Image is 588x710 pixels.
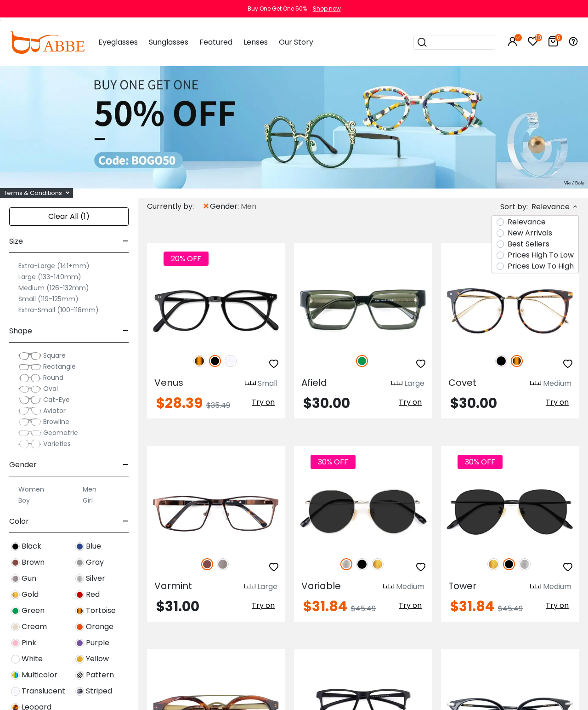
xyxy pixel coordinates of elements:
[156,393,203,413] span: $28.39
[43,351,66,360] span: Square
[18,439,41,449] img: Varieties.png
[75,687,84,696] img: Striped
[508,239,549,250] label: Best Sellers
[18,282,89,293] label: Medium (126-132mm)
[86,573,105,584] span: Silver
[555,34,562,41] i: 6
[202,198,210,215] span: ×
[18,304,99,315] label: Extra-Small (100-118mm)
[22,670,57,681] span: Multicolor
[22,637,36,648] span: Pink
[458,455,503,469] span: 30% OFF
[399,397,422,407] span: Try on
[11,671,20,680] img: Multicolor
[543,378,571,389] div: Medium
[294,276,432,345] img: Green Afield - Acetate ,Universal Bridge Fit
[43,406,66,415] span: Aviator
[441,276,579,345] img: Tortoise Covet - Acetate,Metal ,Adjust Nose Pads
[543,396,571,408] button: Try on
[43,395,70,404] span: Cat-Eye
[511,355,523,367] img: Tortoise
[156,596,199,616] span: $31.00
[508,261,574,272] label: Prices Low To High
[22,605,45,616] span: Green
[241,201,256,212] span: Men
[18,384,41,394] img: Oval.png
[201,558,213,570] img: Brown
[18,395,41,405] img: Cat-Eye.png
[391,380,402,387] img: size ruler
[531,199,570,215] span: Relevance
[543,600,571,612] button: Try on
[210,201,241,212] span: gender:
[508,250,574,261] label: Prices High To Low
[448,579,476,592] span: Tower
[98,37,138,47] span: Eyeglasses
[396,600,424,612] button: Try on
[500,201,528,212] span: Sort by:
[75,574,84,583] img: Silver
[383,584,394,590] img: size ruler
[123,454,129,476] span: -
[340,558,352,570] img: Silver
[86,621,113,632] span: Orange
[147,276,285,345] img: Black Venus - Acetate ,Universal Bridge Fit
[43,439,71,448] span: Varieties
[75,639,84,647] img: Purple
[11,574,20,583] img: Gun
[18,260,90,271] label: Extra-Large (141+mm)
[399,600,422,611] span: Try on
[498,603,523,614] span: $45.49
[535,34,542,41] i: 10
[43,384,58,393] span: Oval
[546,600,569,611] span: Try on
[548,38,559,48] a: 6
[149,37,188,47] span: Sunglasses
[279,37,313,47] span: Our Story
[257,581,277,592] div: Large
[313,5,341,13] div: Shop now
[530,584,541,590] img: size ruler
[75,607,84,615] img: Tortoise
[206,400,230,411] span: $35.49
[18,418,41,427] img: Browline.png
[9,320,32,342] span: Shape
[11,590,20,599] img: Gold
[11,558,20,567] img: Brown
[18,293,79,304] label: Small (119-125mm)
[495,355,507,367] img: Black
[86,637,109,648] span: Purple
[86,605,116,616] span: Tortoise
[11,623,20,631] img: Cream
[546,397,569,407] span: Try on
[86,541,101,552] span: Blue
[86,557,104,568] span: Gray
[519,558,531,570] img: Silver
[75,623,84,631] img: Orange
[543,581,571,592] div: Medium
[123,230,129,252] span: -
[86,589,100,600] span: Red
[396,396,424,408] button: Try on
[244,584,255,590] img: size ruler
[22,557,45,568] span: Brown
[83,495,93,506] label: Girl
[18,362,41,372] img: Rectangle.png
[530,380,541,387] img: size ruler
[75,558,84,567] img: Gray
[243,37,268,47] span: Lenses
[22,686,65,697] span: Translucent
[303,393,350,413] span: $30.00
[11,607,20,615] img: Green
[356,355,368,367] img: Green
[9,230,23,252] span: Size
[503,558,515,570] img: Black
[448,376,476,389] span: Covet
[18,271,81,282] label: Large (133-140mm)
[9,510,29,532] span: Color
[147,479,285,548] a: Brown Varmint - Acetate,Metal ,Adjust Nose Pads
[18,429,41,438] img: Geometric.png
